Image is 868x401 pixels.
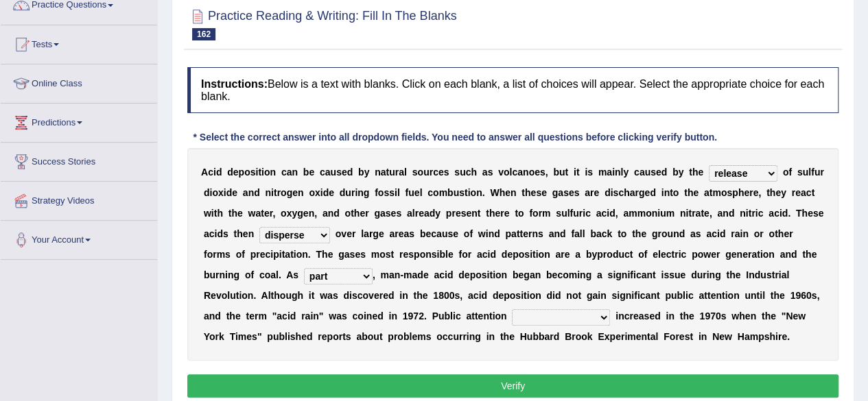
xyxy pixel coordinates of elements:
b: a [424,208,430,219]
b: , [314,208,317,219]
b: b [303,167,309,178]
b: w [204,208,211,219]
b: r [270,208,273,219]
b: i [211,208,214,219]
b: r [351,187,355,198]
b: e [504,208,510,219]
b: p [446,208,452,219]
b: d [605,187,611,198]
b: r [500,208,504,219]
b: t [689,167,692,178]
b: t [709,187,713,198]
b: g [297,208,303,219]
b: f [788,167,792,178]
b: r [590,187,594,198]
b: p [239,167,245,178]
b: s [250,167,256,178]
b: c [585,208,591,219]
b: m [712,187,720,198]
b: m [598,167,607,178]
b: t [274,187,277,198]
b: t [684,187,688,198]
b: m [439,187,447,198]
b: n [357,187,364,198]
b: x [315,187,320,198]
b: g [374,208,380,219]
b: h [692,167,699,178]
b: y [679,167,684,178]
b: i [610,187,613,198]
a: Success Stories [1,143,157,177]
b: u [559,167,565,178]
b: s [459,187,465,198]
b: e [303,208,309,219]
b: a [801,187,806,198]
b: i [224,187,226,198]
b: , [709,208,712,219]
b: v [498,167,504,178]
b: s [444,167,449,178]
b: o [518,208,524,219]
div: * Select the correct answer into all dropdown fields. You need to answer all questions before cli... [187,130,723,145]
b: e [360,208,365,219]
b: o [673,187,679,198]
b: a [695,208,701,219]
b: d [340,187,346,198]
b: a [630,187,635,198]
b: a [243,187,248,198]
b: i [320,187,323,198]
b: h [354,208,360,219]
b: d [323,187,329,198]
b: m [666,208,675,219]
b: s [650,167,656,178]
b: r [277,187,281,198]
b: r [635,187,638,198]
b: l [567,208,570,219]
b: s [336,167,342,178]
b: b [672,167,679,178]
b: o [504,167,510,178]
b: , [272,208,275,219]
b: e [535,167,540,178]
b: t [258,167,261,178]
b: u [644,167,650,178]
b: h [624,187,630,198]
b: r [451,208,455,219]
b: i [585,167,587,178]
b: c [433,167,438,178]
b: b [553,167,559,178]
b: i [661,187,664,198]
b: t [670,187,673,198]
b: n [298,187,304,198]
b: p [732,187,738,198]
b: x [287,208,292,219]
b: n [723,208,729,219]
b: l [509,167,512,178]
b: a [287,167,292,178]
b: s [487,167,493,178]
b: d [650,187,656,198]
b: d [227,167,233,178]
b: e [390,208,396,219]
b: c [427,187,433,198]
b: f [529,208,532,219]
b: e [594,187,599,198]
b: i [395,187,397,198]
b: h [499,187,505,198]
b: r [579,208,583,219]
b: d [254,187,260,198]
b: e [237,208,243,219]
b: a [704,187,709,198]
b: b [447,187,454,198]
b: s [797,167,803,178]
b: a [623,208,629,219]
b: n [511,187,517,198]
b: r [792,187,795,198]
b: e [775,187,781,198]
b: o [309,187,315,198]
b: u [345,187,351,198]
b: e [419,208,424,219]
b: f [375,187,378,198]
b: s [396,208,401,219]
b: c [281,167,287,178]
